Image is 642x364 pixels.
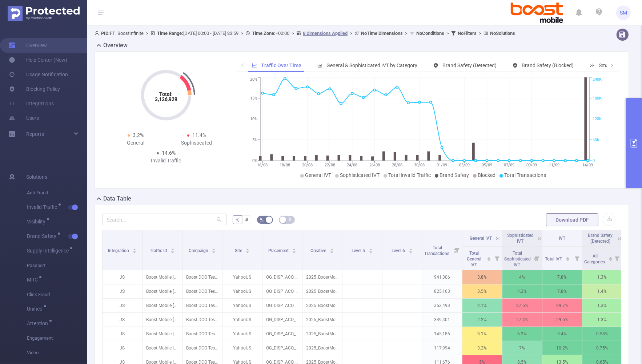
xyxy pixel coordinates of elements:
p: JS [103,270,142,284]
p: 2.1% [462,299,502,312]
p: 2025_BoostMobile_StoreLocator_160x600.zip [5403511] [302,327,342,341]
div: Sort [409,247,413,252]
span: Creative [310,248,327,253]
tspan: 18/08 [280,163,290,167]
p: Boost Mobile [27637] [143,327,182,341]
span: Placement [268,248,290,253]
button: Download PDF [546,213,598,226]
p: 27.6% [502,299,542,312]
p: Boost Mobile [27637] [143,299,182,312]
div: Sort [566,256,570,260]
u: 8 Dimensions Applied [303,31,348,36]
tspan: 22/08 [325,163,335,167]
p: OG_DISP_ACQ_YHOO_AWR_NA_UPPER_IND_PRGM_FY25_RTG-DCOTestNoMap_160x600 [9616073] [262,327,302,341]
span: All Categories [584,254,606,264]
tspan: 16/08 [257,163,268,167]
span: Total Invalid Traffic [389,172,431,178]
tspan: 05/09 [482,163,492,167]
a: Usage Notification [9,67,68,82]
b: No Filters [458,31,477,36]
b: PID: [101,31,110,36]
div: Sort [369,247,373,252]
p: 4.3% [502,284,542,298]
span: Attention [27,321,51,326]
i: icon: bg-colors [260,217,264,222]
p: 1.3% [582,313,622,327]
i: icon: caret-down [292,250,296,252]
p: Boost Mobile [27637] [143,284,182,298]
tspan: 120K [593,117,602,122]
a: Help Center (New) [9,53,67,67]
p: 2025_BoostMobile_StoreLocator_728x90.zip [5403590] [302,313,342,327]
div: Sort [292,247,296,252]
p: OG_DISP_ACQ_YHOO_AWR_NA_UPPER_IND_PRGM_FY25_RTG-DCOTestMap_300x250 [9616066] [262,270,302,284]
p: 2.2% [462,313,502,327]
div: Sort [132,247,137,252]
p: 7% [502,341,542,355]
img: Protected Media [8,6,80,21]
span: Total IVT [545,256,563,262]
span: Level 5 [352,248,366,253]
tspan: 180K [593,96,602,101]
i: icon: caret-down [171,250,175,252]
tspan: 10% [250,117,257,122]
i: icon: caret-down [487,258,491,260]
span: 3.2% [133,132,144,138]
p: Boost DCO Test FY25 [280591] [182,327,222,341]
span: Video [27,345,87,360]
p: 29.7% [542,299,582,312]
input: Search... [102,214,227,225]
span: SM [620,5,627,20]
span: Sophisticated IVT [507,233,534,244]
p: OG_DISP_ACQ_YHOO_AWR_NA_UPPER_IND_PRGM_FY25_RTG-DCOTestMap_728x90 [9616069] [262,299,302,312]
p: 2025_BoostMobile_StoreLocator_728x90.zip [5403590] [302,299,342,312]
tspan: 3,126,929 [155,96,177,102]
span: 14.6% [162,150,176,156]
p: 6.3% [502,327,542,341]
span: Total Transactions [424,245,450,256]
span: General IVT [305,172,332,178]
p: YahooUS [222,299,262,312]
p: Boost Mobile [27637] [143,313,182,327]
div: Sort [330,247,334,252]
span: > [289,31,296,36]
i: icon: caret-up [171,247,175,250]
i: icon: line-chart [252,63,257,68]
i: icon: caret-down [566,258,570,260]
i: icon: table [288,217,292,222]
span: Smart Agent [599,62,627,68]
a: Reports [26,127,44,141]
i: icon: caret-up [330,247,334,250]
p: Boost Mobile [27637] [143,341,182,355]
p: 353,493 [422,299,462,312]
tspan: 24/08 [347,163,357,167]
i: icon: caret-up [292,247,296,250]
span: Total Transactions [505,172,546,178]
p: 145,186 [422,327,462,341]
span: 11.4% [192,132,206,138]
tspan: 11/09 [549,163,559,167]
tspan: 30/08 [414,163,425,167]
i: icon: right [610,63,614,67]
span: > [444,31,451,36]
i: icon: caret-up [609,256,613,258]
span: Integration [108,248,130,253]
p: YahooUS [222,284,262,298]
p: OG_DISP_ACQ_YHOO_AWR_NA_UPPER_IND_PRGM_FY25_RTG-DCOTestNoMap_300x250 [9616071] [262,284,302,298]
div: Sort [212,247,216,252]
span: Total Sophisticated IVT [504,251,531,267]
b: No Solutions [490,31,515,36]
p: 825,163 [422,284,462,298]
i: icon: caret-up [212,247,216,250]
p: 1.3% [582,270,622,284]
span: Anti-Fraud [27,186,87,200]
span: Brand Safety [440,172,469,178]
span: > [144,31,151,36]
p: OG_DISP_ACQ_YHOO_AWR_NA_UPPER_IND_PRGM_FY25_RTG-DCOTestNoMap_728x90 [9616074] [262,313,302,327]
tspan: 0% [252,158,257,163]
i: icon: user [95,31,101,36]
div: Sort [170,247,175,252]
div: General [105,139,166,147]
i: icon: caret-up [409,247,413,250]
p: Boost DCO Test FY25 [280591] [182,270,222,284]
